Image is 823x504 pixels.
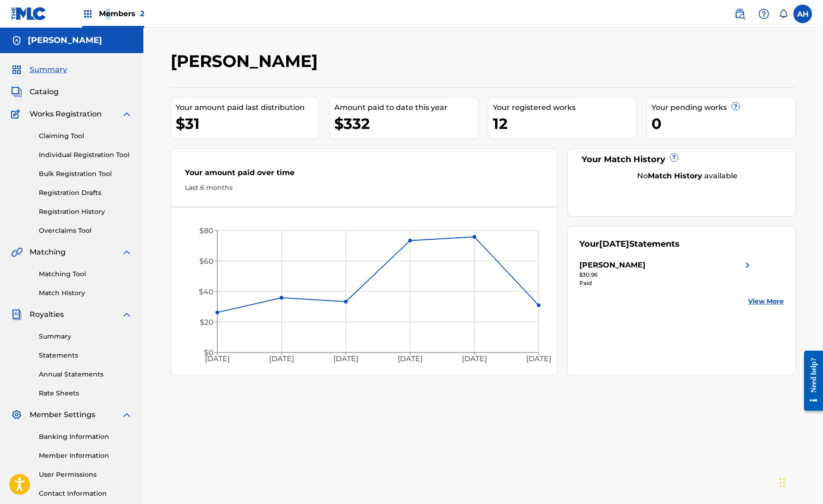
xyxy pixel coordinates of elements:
a: Statements [39,351,132,360]
strong: Match History [648,171,702,180]
div: Your pending works [651,102,795,113]
img: Accounts [11,35,22,46]
tspan: [DATE] [333,355,358,364]
div: Your registered works [493,102,637,113]
img: Top Rightsholders [82,8,93,19]
span: ? [670,154,678,161]
a: Overclaims Tool [39,226,132,236]
a: SummarySummary [11,64,67,75]
div: $332 [334,113,478,134]
span: [DATE] [599,239,629,249]
div: 0 [651,113,795,134]
div: Your amount paid last distribution [176,102,319,113]
tspan: [DATE] [269,355,294,364]
img: right chevron icon [742,260,753,271]
tspan: [DATE] [527,355,552,364]
div: Amount paid to date this year [334,102,478,113]
a: [PERSON_NAME]right chevron icon$30.96Paid [579,260,753,287]
a: Public Search [731,5,749,23]
h2: [PERSON_NAME] [171,51,322,72]
a: Contact Information [39,489,132,498]
img: Catalog [11,86,22,97]
div: Help [755,5,773,23]
a: CatalogCatalog [11,86,59,97]
img: MLC Logo [11,7,47,20]
tspan: $20 [200,318,214,327]
img: expand [121,409,132,420]
div: Drag [780,469,785,497]
a: Member Information [39,451,132,461]
img: expand [121,247,132,258]
img: Summary [11,64,22,75]
span: Matching [30,247,66,258]
img: search [734,8,745,19]
img: Matching [11,247,23,258]
div: $31 [176,113,319,134]
span: Royalties [30,309,64,320]
div: [PERSON_NAME] [579,260,645,271]
img: expand [121,309,132,320]
a: Claiming Tool [39,131,132,141]
span: Catalog [30,86,59,97]
span: Summary [30,64,67,75]
tspan: $40 [199,287,214,296]
div: Notifications [779,9,788,18]
a: Banking Information [39,432,132,442]
img: Member Settings [11,409,22,420]
img: help [758,8,769,19]
div: 12 [493,113,637,134]
span: Members [99,8,144,19]
span: 2 [140,9,144,18]
iframe: Chat Widget [777,460,823,504]
h5: ALEX HILL [28,35,102,46]
a: Registration History [39,207,132,217]
img: Works Registration [11,109,23,120]
div: Last 6 months [185,183,544,193]
div: No available [591,170,784,182]
tspan: [DATE] [462,355,487,364]
div: Paid [579,279,753,287]
a: User Permissions [39,470,132,480]
a: Annual Statements [39,370,132,379]
div: $30.96 [579,271,753,279]
span: Works Registration [30,109,102,120]
a: Bulk Registration Tool [39,169,132,179]
a: View More [748,297,784,306]
a: Individual Registration Tool [39,150,132,160]
tspan: [DATE] [398,355,423,364]
tspan: [DATE] [205,355,230,364]
img: Royalties [11,309,22,320]
div: User Menu [793,5,812,23]
tspan: $60 [199,257,214,266]
a: Registration Drafts [39,188,132,198]
iframe: Resource Center [797,343,823,418]
img: expand [121,109,132,120]
div: Your Match History [579,153,784,166]
div: Your Statements [579,238,680,250]
span: ? [732,103,739,110]
a: Match History [39,288,132,298]
a: Rate Sheets [39,389,132,398]
a: Summary [39,332,132,341]
a: Matching Tool [39,269,132,279]
tspan: $0 [204,348,214,357]
div: Your amount paid over time [185,167,544,183]
tspan: $80 [199,226,214,235]
span: Member Settings [30,409,95,420]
